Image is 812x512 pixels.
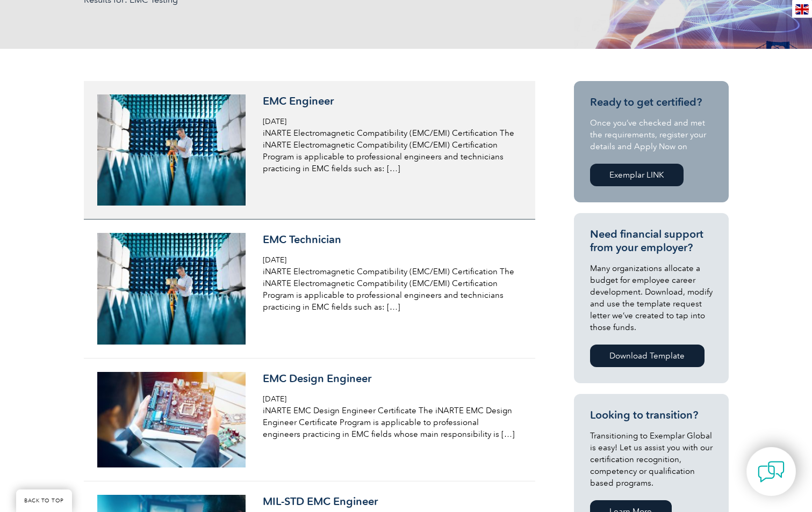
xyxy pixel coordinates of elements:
[590,164,684,186] a: Exemplar LINK
[263,266,518,313] p: iNARTE Electromagnetic Compatibility (EMC/EMI) Certification The iNARTE Electromagnetic Compatibi...
[263,372,518,385] h3: EMC Design Engineer
[263,233,518,246] h3: EMC Technician
[795,4,809,14] img: en
[590,228,713,254] h3: Need financial support from your employer?
[590,408,713,422] h3: Looking to transition?
[263,394,286,404] span: [DATE]
[84,359,535,481] a: EMC Design Engineer [DATE] iNARTE EMC Design Engineer Certificate The iNARTE EMC Design Engineer ...
[97,233,246,344] img: E8ATEM-300x225.jpg
[263,94,518,108] h3: EMC Engineer
[590,430,713,489] p: Transitioning to Exemplar Global is easy! Let us assist you with our certification recognition, c...
[16,489,72,512] a: BACK TO TOP
[590,345,705,367] a: Download Template
[263,495,518,508] h3: MIL-STD EMC Engineer
[84,220,535,358] a: EMC Technician [DATE] iNARTE Electromagnetic Compatibility (EMC/EMI) Certification The iNARTE Ele...
[758,458,785,485] img: contact-chat.png
[263,127,518,174] p: iNARTE Electromagnetic Compatibility (EMC/EMI) Certification The iNARTE Electromagnetic Compatibi...
[97,94,246,206] img: E8ATEM-300x225.jpg
[590,262,713,333] p: Many organizations allocate a budget for employee career development. Download, modify and use th...
[590,96,713,109] h3: Ready to get certified?
[263,255,286,265] span: [DATE]
[590,117,713,152] p: Once you’ve checked and met the requirements, register your details and Apply Now on
[263,117,286,126] span: [DATE]
[97,372,246,467] img: Untitled-design-3-300x193.jpg
[263,405,518,440] p: iNARTE EMC Design Engineer Certificate The iNARTE EMC Design Engineer Certificate Program is appl...
[84,81,535,220] a: EMC Engineer [DATE] iNARTE Electromagnetic Compatibility (EMC/EMI) Certification The iNARTE Elect...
